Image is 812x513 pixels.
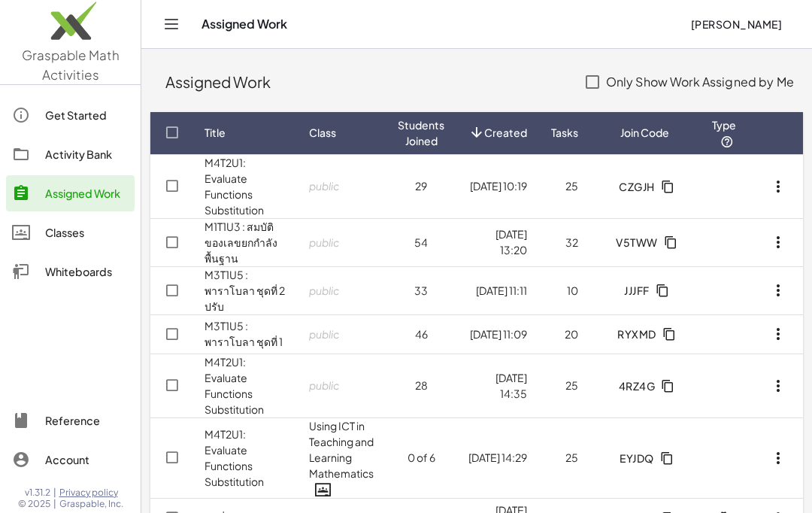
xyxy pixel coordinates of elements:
span: [PERSON_NAME] [690,17,782,31]
td: 33 [386,266,456,314]
button: Toggle navigation [159,12,183,36]
div: Reference [45,411,129,430]
span: Students Joined [398,117,444,149]
button: EYJDQ [607,445,683,472]
a: Assigned Work [6,175,135,211]
a: Reference [6,402,135,439]
div: Activity Bank [45,145,129,163]
div: Classes [45,223,129,241]
span: RYXMD [617,327,656,341]
span: | [53,487,56,499]
span: EYJDQ [620,451,654,465]
span: Class [309,125,336,141]
span: public [309,235,340,249]
div: Account [45,451,129,469]
a: M4T2U1: Evaluate Functions Substitution [205,156,264,217]
span: © 2025 [18,498,50,510]
span: Graspable, Inc. [59,498,123,510]
div: Whiteboards [45,263,129,281]
span: | [53,498,56,510]
span: CZGJH [619,180,655,193]
span: Type [712,118,736,147]
td: 25 [539,417,590,499]
td: [DATE] 14:29 [456,417,539,499]
span: Graspable Math Activities [22,47,120,83]
div: Assigned Work [165,71,570,93]
div: Get Started [45,106,129,124]
span: public [309,284,340,297]
span: v1.31.2 [25,487,50,499]
td: 46 [386,314,456,354]
span: Title [205,125,226,141]
a: Activity Bank [6,136,135,172]
span: public [309,179,340,193]
td: [DATE] 14:35 [456,354,539,417]
button: [PERSON_NAME] [678,11,794,38]
td: 25 [539,154,590,218]
td: [DATE] 10:19 [456,154,539,218]
button: 4RZ4G [607,372,684,399]
button: V5TWW [604,229,686,256]
button: CZGJH [607,173,683,200]
span: 4RZ4G [619,379,656,393]
span: Created [484,125,527,141]
span: public [309,327,340,341]
a: M3T1U5 : พาราโบลา ชุดที่ 1 [205,319,283,348]
span: Tasks [551,125,578,141]
a: M3T1U5 : พาราโบลา ชุดที่ 2 ปรับ [205,268,285,313]
a: M4T2U1: Evaluate Functions Substitution [205,355,264,416]
span: public [309,378,340,392]
button: RYXMD [605,320,685,348]
td: 29 [386,154,456,218]
td: 0 of 6 [386,417,456,499]
a: M1T1U3 : สมบัติของเลขยกกำลังพื้นฐาน [205,220,277,265]
a: Whiteboards [6,253,135,290]
td: [DATE] 13:20 [456,218,539,266]
a: Account [6,442,135,478]
td: 28 [386,354,456,417]
a: M4T2U1: Evaluate Functions Substitution [205,427,264,488]
label: Only Show Work Assigned by Me [606,64,794,100]
td: 25 [539,354,590,417]
td: [DATE] 11:11 [456,266,539,314]
td: [DATE] 11:09 [456,314,539,354]
span: V5TWW [616,235,658,249]
td: 54 [386,218,456,266]
a: Get Started [6,97,135,133]
a: Classes [6,214,135,250]
span: Join Code [620,125,669,141]
div: Assigned Work [45,184,129,202]
button: JJJFF [612,277,678,304]
td: 32 [539,218,590,266]
a: Privacy policy [59,487,123,499]
td: Using ICT in Teaching and Learning Mathematics [297,417,386,499]
td: 20 [539,314,590,354]
span: JJJFF [624,284,650,297]
td: 10 [539,266,590,314]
